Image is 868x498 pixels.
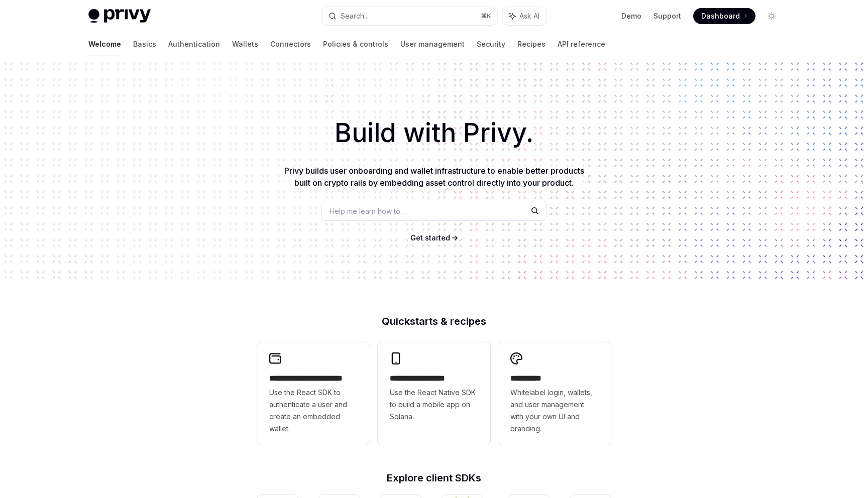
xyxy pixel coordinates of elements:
span: Ask AI [519,11,539,21]
a: **** **** **** ***Use the React Native SDK to build a mobile app on Solana. [378,342,490,445]
button: Search...⌘K [321,7,497,25]
span: Use the React SDK to authenticate a user and create an embedded wallet. [269,387,358,435]
span: Dashboard [701,11,740,21]
a: Policies & controls [323,32,388,56]
a: Get started [410,233,450,243]
a: Support [654,11,681,21]
span: Use the React Native SDK to build a mobile app on Solana. [390,387,478,423]
a: Connectors [270,32,311,56]
a: Demo [621,11,641,21]
div: Search... [341,10,369,22]
h2: Quickstarts & recipes [257,316,611,326]
a: Dashboard [693,8,755,24]
h1: Build with Privy. [16,113,852,153]
button: Ask AI [502,7,547,25]
a: API reference [558,32,605,56]
span: Privy builds user onboarding and wallet infrastructure to enable better products built on crypto ... [284,166,584,188]
img: light logo [88,9,151,23]
a: User management [400,32,465,56]
a: Welcome [88,32,121,56]
a: Security [477,32,505,56]
a: Basics [133,32,156,56]
span: Help me learn how to… [330,206,406,216]
span: Whitelabel login, wallets, and user management with your own UI and branding. [510,387,599,435]
a: **** *****Whitelabel login, wallets, and user management with your own UI and branding. [498,342,611,445]
span: ⌘ K [481,12,491,20]
h2: Explore client SDKs [257,473,611,483]
a: Recipes [517,32,546,56]
a: Authentication [168,32,220,56]
a: Wallets [232,32,258,56]
button: Toggle dark mode [764,8,780,24]
span: Get started [410,233,450,242]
